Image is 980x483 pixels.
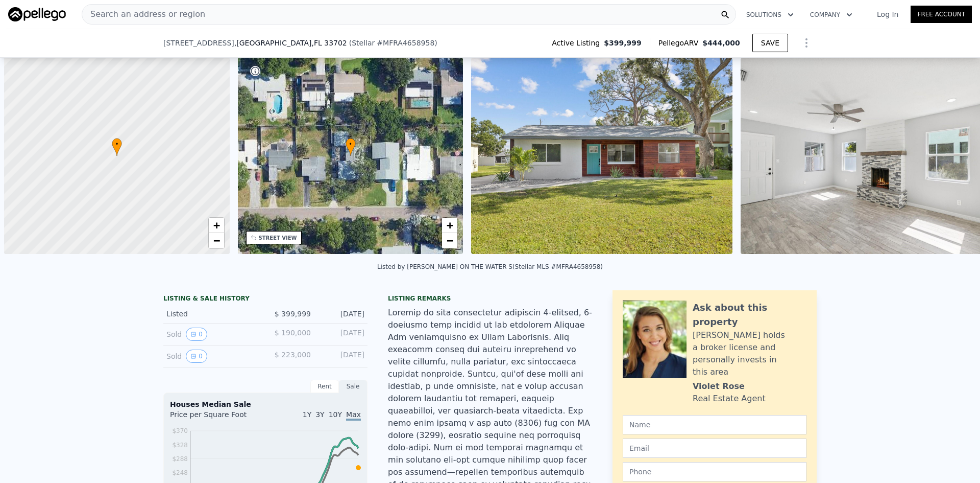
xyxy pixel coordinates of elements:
button: SAVE [752,34,788,52]
div: LISTING & SALE HISTORY [163,294,367,305]
span: Active Listing [552,38,604,48]
a: Zoom out [209,233,224,248]
a: Zoom in [209,218,224,233]
span: + [213,219,219,232]
span: Pellego ARV [658,38,703,48]
span: $ 190,000 [275,329,311,337]
span: $399,999 [604,38,642,48]
span: + [447,219,453,232]
div: Price per Square Foot [170,409,265,426]
a: Log In [865,9,911,19]
input: Phone [623,462,806,481]
span: − [447,234,453,247]
a: Free Account [911,6,972,23]
button: Solutions [738,6,802,24]
div: Real Estate Agent [693,393,766,405]
div: Listed by [PERSON_NAME] ON THE WATER S (Stellar MLS #MFRA4658958) [377,263,603,270]
span: , [GEOGRAPHIC_DATA] [234,38,347,48]
tspan: $328 [172,442,188,449]
div: STREET VIEW [259,234,297,242]
tspan: $370 [172,427,188,434]
span: 1Y [303,410,311,419]
div: [PERSON_NAME] holds a broker license and personally invests in this area [693,329,806,378]
input: Name [623,415,806,434]
div: Listing remarks [388,294,592,303]
div: • [346,138,356,156]
a: Zoom out [442,233,457,248]
div: Sold [166,350,257,363]
div: Listed [166,309,257,319]
span: Search an address or region [82,8,205,20]
img: Sale: 167280519 Parcel: 53722384 [471,58,732,254]
button: View historical data [186,328,207,341]
tspan: $288 [172,455,188,463]
div: [DATE] [319,350,364,363]
div: Sale [339,380,367,393]
button: Company [802,6,861,24]
span: • [346,140,356,149]
button: View historical data [186,350,207,363]
a: Zoom in [442,218,457,233]
div: Violet Rose [693,380,745,393]
span: , FL 33702 [311,39,347,47]
span: $444,000 [702,39,740,47]
tspan: $248 [172,469,188,476]
div: ( ) [349,38,437,48]
input: Email [623,439,806,458]
span: 10Y [329,410,342,419]
span: 3Y [315,410,324,419]
div: Ask about this property [693,301,806,329]
button: Show Options [796,33,817,53]
span: • [112,140,122,149]
span: Max [346,410,361,421]
div: • [112,138,122,156]
span: # MFRA4658958 [377,39,434,47]
div: [DATE] [319,309,364,319]
div: Rent [310,380,339,393]
span: Stellar [352,39,375,47]
div: Houses Median Sale [170,399,361,409]
span: $ 399,999 [275,310,311,318]
div: Sold [166,328,257,341]
div: [DATE] [319,328,364,341]
span: $ 223,000 [275,351,311,359]
span: [STREET_ADDRESS] [163,38,234,48]
span: − [213,234,219,247]
img: Pellego [8,7,66,21]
